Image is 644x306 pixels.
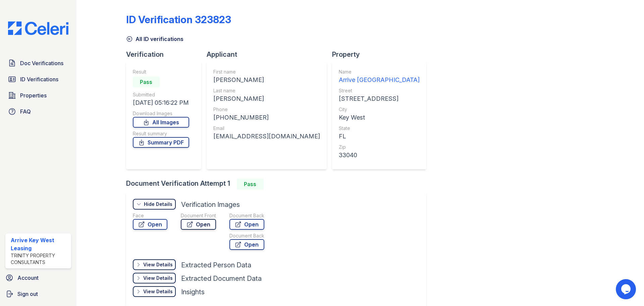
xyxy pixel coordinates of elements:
[133,77,160,87] div: Pass
[126,179,432,189] div: Document Verification Attempt 1
[339,150,420,160] div: 33040
[17,290,38,298] span: Sign out
[213,106,320,113] div: Phone
[229,219,264,230] a: Open
[133,212,167,219] div: Face
[339,125,420,132] div: State
[339,113,420,122] div: Key West
[20,75,58,83] span: ID Verifications
[3,21,74,35] img: CE_Logo_Blue-a8612792a0a2168367f1c8372b55b34899dd931a85d93a1a3d3e32e68fde9ad4.png
[213,125,320,132] div: Email
[181,200,240,209] div: Verification Images
[181,219,216,230] a: Open
[213,69,320,75] div: First name
[133,69,189,75] div: Result
[207,50,332,59] div: Applicant
[3,287,74,301] a: Sign out
[126,35,183,43] a: All ID verifications
[20,59,63,67] span: Doc Verifications
[5,73,71,86] a: ID Verifications
[126,13,231,26] div: ID Verification 323823
[339,69,420,85] a: Name Arrive [GEOGRAPHIC_DATA]
[143,288,173,295] div: View Details
[133,117,189,128] a: All Images
[339,69,420,75] div: Name
[11,252,68,266] div: Trinity Property Consultants
[339,144,420,150] div: Zip
[133,110,189,117] div: Download Images
[181,274,262,283] div: Extracted Document Data
[181,212,216,219] div: Document Front
[126,50,207,59] div: Verification
[11,236,68,252] div: Arrive Key West Leasing
[143,275,173,281] div: View Details
[332,50,432,59] div: Property
[181,260,251,270] div: Extracted Person Data
[133,98,189,107] div: [DATE] 05:16:22 PM
[213,87,320,94] div: Last name
[133,91,189,98] div: Submitted
[213,75,320,85] div: [PERSON_NAME]
[144,201,172,208] div: Hide Details
[20,107,31,116] span: FAQ
[616,279,637,299] iframe: chat widget
[5,56,71,70] a: Doc Verifications
[339,94,420,103] div: [STREET_ADDRESS]
[17,274,39,282] span: Account
[133,219,167,230] a: Open
[339,87,420,94] div: Street
[229,232,264,239] div: Document Back
[339,132,420,141] div: FL
[181,287,205,297] div: Insights
[229,239,264,250] a: Open
[133,137,189,148] a: Summary PDF
[237,179,264,189] div: Pass
[213,113,320,122] div: [PHONE_NUMBER]
[339,75,420,85] div: Arrive [GEOGRAPHIC_DATA]
[5,105,71,118] a: FAQ
[5,89,71,102] a: Properties
[20,91,47,99] span: Properties
[143,261,173,268] div: View Details
[213,132,320,141] div: [EMAIL_ADDRESS][DOMAIN_NAME]
[339,106,420,113] div: City
[213,94,320,103] div: [PERSON_NAME]
[3,271,74,285] a: Account
[133,130,189,137] div: Result summary
[229,212,264,219] div: Document Back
